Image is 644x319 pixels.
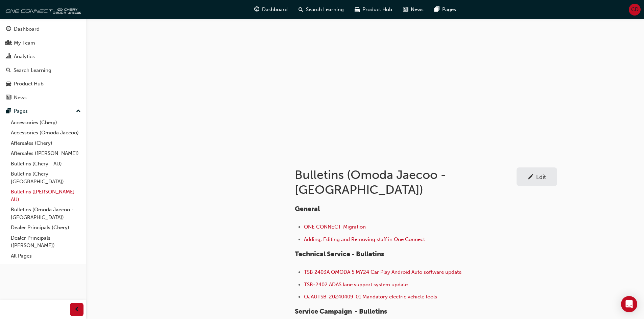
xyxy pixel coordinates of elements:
a: Accessories (Omoda Jaecoo) [8,128,84,138]
div: Dashboard [14,25,40,33]
span: pages-icon [434,5,439,14]
span: TSB 2403A OMODA 5 MY24 Car Play Android Auto software update [304,269,461,275]
button: Pages [3,105,84,117]
a: Bulletins ([PERSON_NAME] - AU) [8,187,84,205]
a: Search Learning [3,64,84,77]
a: Dashboard [3,23,84,35]
span: General [295,205,320,213]
span: News [411,6,424,14]
button: CD [629,4,641,16]
a: ​TSB 2403A OMODA 5 MY24 Car Play Android Auto software update [304,269,461,275]
a: Bulletins (Chery - [GEOGRAPHIC_DATA]) [8,169,84,187]
a: Product Hub [3,78,84,90]
span: news-icon [403,5,408,14]
a: Accessories (Chery) [8,117,84,128]
a: Dealer Principals (Chery) [8,222,84,233]
button: DashboardMy TeamAnalyticsSearch LearningProduct HubNews [3,22,84,105]
a: news-iconNews [398,3,429,17]
span: CD [631,6,639,14]
a: TSB-2402 ADAS lane support system update [304,282,408,288]
div: Edit [536,174,546,180]
div: Analytics [14,53,35,60]
span: search-icon [6,68,11,74]
a: Analytics [3,50,84,63]
span: search-icon [299,5,303,14]
a: Aftersales ([PERSON_NAME]) [8,148,84,159]
a: Edit [517,167,557,186]
a: OJAUTSB-20240409-01 Mandatory electric vehicle tools [304,294,437,300]
a: Aftersales (Chery) [8,138,84,149]
a: Bulletins (Chery - AU) [8,159,84,169]
div: Product Hub [14,80,44,88]
h1: Bulletins (Omoda Jaecoo - [GEOGRAPHIC_DATA]) [295,167,517,197]
span: news-icon [6,95,11,101]
a: Adding, Editing and Removing staff in One Connect [304,236,425,242]
img: oneconnect [3,3,81,16]
span: guage-icon [6,26,11,32]
span: Search Learning [306,6,344,14]
a: search-iconSearch Learning [293,3,349,17]
div: Pages [14,107,28,115]
span: car-icon [355,5,360,14]
a: All Pages [8,251,84,261]
span: pencil-icon [528,174,533,181]
div: My Team [14,39,35,47]
a: My Team [3,37,84,49]
a: Dealer Principals ([PERSON_NAME]) [8,233,84,251]
div: Search Learning [14,67,51,74]
span: Service Campaign - Bulletins [295,308,387,315]
span: Pages [442,6,456,14]
a: ONE CONNECT-Migration [304,224,366,230]
a: pages-iconPages [429,3,461,17]
span: people-icon [6,40,11,46]
span: up-icon [76,107,81,116]
a: Bulletins (Omoda Jaecoo - [GEOGRAPHIC_DATA]) [8,205,84,222]
span: Product Hub [362,6,392,14]
span: guage-icon [254,5,259,14]
span: Technical Service - Bulletins [295,250,384,258]
a: News [3,91,84,104]
span: prev-icon [74,305,79,314]
div: News [14,94,27,102]
a: car-iconProduct Hub [349,3,398,17]
span: pages-icon [6,108,11,114]
a: guage-iconDashboard [249,3,293,17]
span: chart-icon [6,54,11,60]
span: car-icon [6,81,11,87]
span: Dashboard [262,6,288,14]
div: Open Intercom Messenger [621,296,637,312]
